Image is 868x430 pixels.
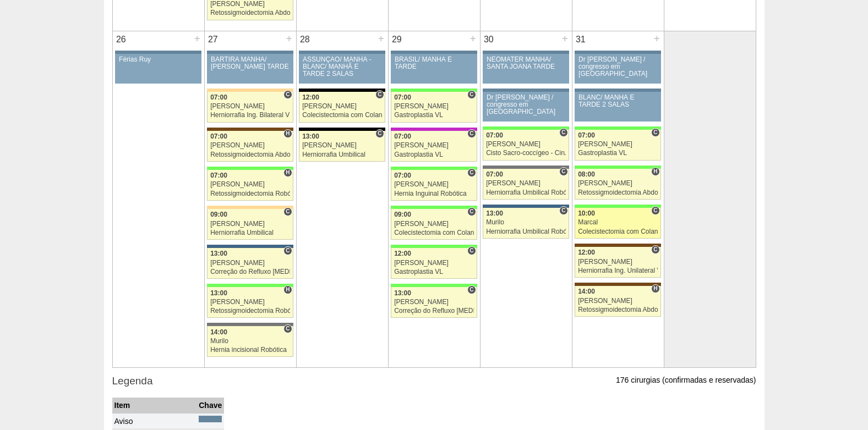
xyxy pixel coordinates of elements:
[210,190,290,197] div: Retossigmoidectomia Robótica
[210,299,290,306] div: [PERSON_NAME]
[283,168,292,177] span: Hospital
[487,56,565,70] div: NEOMATER MANHÃ/ SANTA JOANA TARDE
[302,112,382,119] div: Colecistectomia com Colangiografia VL
[207,131,293,162] a: H 07:00 [PERSON_NAME] Retossigmoidectomia Abdominal VL
[391,245,477,248] div: Key: Brasil
[210,103,290,110] div: [PERSON_NAME]
[391,54,477,84] a: BRASIL/ MANHÃ E TARDE
[651,128,659,137] span: Consultório
[578,219,658,226] div: Marcal
[210,229,290,236] div: Herniorrafia Umbilical
[394,211,411,218] span: 09:00
[572,31,589,48] div: 31
[391,209,477,240] a: C 09:00 [PERSON_NAME] Colecistectomia com Colangiografia VL
[283,207,292,216] span: Consultório
[210,133,227,140] span: 07:00
[483,169,569,200] a: C 07:00 [PERSON_NAME] Herniorrafia Umbilical Robótica
[283,90,292,99] span: Consultório
[207,209,293,240] a: C 09:00 [PERSON_NAME] Herniorrafia Umbilical
[375,90,384,99] span: Consultório
[483,92,569,122] a: Dr [PERSON_NAME] / congresso em [GEOGRAPHIC_DATA]
[394,268,474,275] div: Gastroplastia VL
[207,51,293,54] div: Key: Aviso
[391,206,477,209] div: Key: Brasil
[483,89,569,92] div: Key: Aviso
[575,54,660,84] a: Dr [PERSON_NAME] / congresso em [GEOGRAPHIC_DATA]
[297,31,314,48] div: 28
[207,89,293,92] div: Key: Bartira
[575,169,660,200] a: H 08:00 [PERSON_NAME] Retossigmoidectomia Abdominal VL
[575,89,660,92] div: Key: Aviso
[302,142,382,149] div: [PERSON_NAME]
[651,245,659,254] span: Consultório
[112,398,197,414] th: Item
[299,131,385,162] a: C 13:00 [PERSON_NAME] Herniorrafia Umbilical
[394,112,474,119] div: Gastroplastia VL
[578,150,658,157] div: Gastroplastia VL
[299,128,385,131] div: Key: Blanc
[394,289,411,297] span: 13:00
[467,90,476,99] span: Consultório
[575,208,660,239] a: C 10:00 Marcal Colecistectomia com Colangiografia VL
[394,220,474,228] div: [PERSON_NAME]
[112,413,197,429] td: Aviso
[483,126,569,130] div: Key: Brasil
[394,133,411,140] span: 07:00
[394,307,474,315] div: Correção do Refluxo [MEDICAL_DATA] esofágico Robótico
[302,103,382,110] div: [PERSON_NAME]
[210,289,227,297] span: 13:00
[486,170,503,178] span: 07:00
[391,51,477,54] div: Key: Aviso
[285,31,294,46] div: +
[391,92,477,123] a: C 07:00 [PERSON_NAME] Gastroplastia VL
[468,31,478,46] div: +
[210,1,290,8] div: [PERSON_NAME]
[283,246,292,255] span: Consultório
[578,56,657,78] div: Dr [PERSON_NAME] / congresso em [GEOGRAPHIC_DATA]
[210,142,290,149] div: [PERSON_NAME]
[578,189,658,196] div: Retossigmoidectomia Abdominal VL
[483,54,569,84] a: NEOMATER MANHÃ/ SANTA JOANA TARDE
[483,51,569,54] div: Key: Aviso
[115,51,201,54] div: Key: Aviso
[578,288,595,295] span: 14:00
[391,284,477,287] div: Key: Brasil
[394,142,474,149] div: [PERSON_NAME]
[391,89,477,92] div: Key: Brasil
[575,126,660,130] div: Key: Brasil
[578,297,658,305] div: [PERSON_NAME]
[578,94,657,108] div: BLANC/ MANHÃ E TARDE 2 SALAS
[575,247,660,278] a: C 12:00 [PERSON_NAME] Herniorrafia Ing. Unilateral VL
[210,220,290,228] div: [PERSON_NAME]
[205,31,222,48] div: 27
[207,128,293,131] div: Key: Santa Joana
[299,89,385,92] div: Key: Blanc
[299,54,385,84] a: ASSUNÇÃO/ MANHÃ -BLANC/ MANHÃ E TARDE 2 SALAS
[299,92,385,123] a: C 12:00 [PERSON_NAME] Colecistectomia com Colangiografia VL
[560,31,570,46] div: +
[211,56,290,70] div: BARTIRA MANHÃ/ [PERSON_NAME] TARDE
[391,170,477,201] a: C 07:00 [PERSON_NAME] Hernia Inguinal Robótica
[210,9,290,16] div: Retossigmoidectomia Abdominal VL
[207,248,293,279] a: C 13:00 [PERSON_NAME] Correção do Refluxo [MEDICAL_DATA] esofágico Robótico
[395,56,473,70] div: BRASIL/ MANHÃ E TARDE
[486,150,566,157] div: Cisto Sacro-coccígeo - Cirurgia
[559,128,567,137] span: Consultório
[302,151,382,158] div: Herniorrafia Umbilical
[486,141,566,148] div: [PERSON_NAME]
[559,167,567,176] span: Consultório
[299,51,385,54] div: Key: Aviso
[575,205,660,208] div: Key: Brasil
[207,245,293,248] div: Key: São Luiz - Jabaquara
[210,307,290,315] div: Retossigmoidectomia Robótica
[283,129,292,138] span: Hospital
[575,166,660,169] div: Key: Brasil
[394,229,474,236] div: Colecistectomia com Colangiografia VL
[483,130,569,161] a: C 07:00 [PERSON_NAME] Cisto Sacro-coccígeo - Cirurgia
[210,112,290,119] div: Herniorrafia Ing. Bilateral VL
[575,286,660,317] a: H 14:00 [PERSON_NAME] Retossigmoidectomia Abdominal VL
[210,211,227,218] span: 09:00
[578,170,595,178] span: 08:00
[210,151,290,158] div: Retossigmoidectomia Abdominal VL
[391,131,477,162] a: C 07:00 [PERSON_NAME] Gastroplastia VL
